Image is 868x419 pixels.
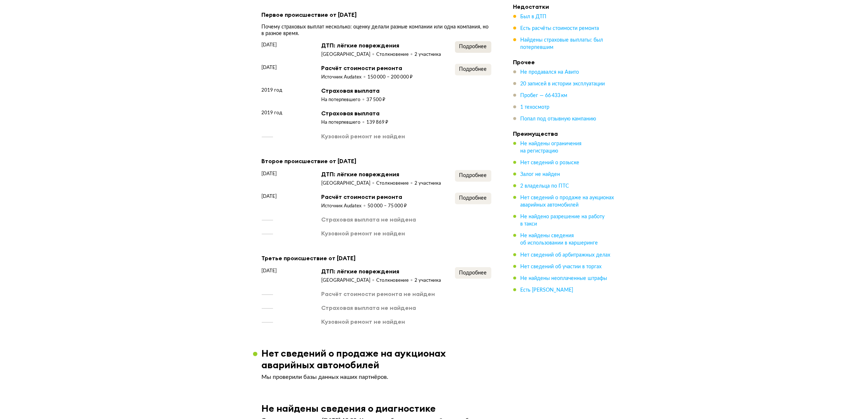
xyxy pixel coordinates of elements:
span: Был в ДТП [521,14,547,19]
h3: Не найдены сведения о диагностике [262,403,436,414]
div: Страховая выплата не найдена [322,215,416,223]
span: 20 записей в истории эксплуатации [521,81,605,87]
span: [DATE] [262,41,277,49]
div: 150 000 – 200 000 ₽ [368,74,413,81]
div: Столкновение [377,51,415,58]
span: Не найдены ограничения на регистрацию [521,141,582,154]
span: 2 владельца по ПТС [521,184,569,189]
div: Третье происшествие от [DATE] [262,253,491,263]
div: ДТП: лёгкие повреждения [322,41,441,49]
div: Столкновение [377,180,415,187]
span: Подробнее [459,196,487,201]
div: Страховая выплата [322,109,389,117]
div: 2 участника [415,51,441,58]
span: Пробег — 66 433 км [521,93,568,98]
div: Кузовной ремонт не найден [322,229,405,237]
div: Расчёт стоимости ремонта не найден [322,290,435,298]
h4: Недостатки [513,3,615,10]
span: [DATE] [262,64,277,71]
span: Нет сведений об участии в торгах [521,264,602,269]
span: Не найдены сведения об использовании в каршеринге [521,233,598,246]
span: [DATE] [262,267,277,274]
div: Почему страховых выплат несколько: оценку делали разные компании или одна компания, но в разное в... [262,24,491,37]
h4: Прочее [513,58,615,66]
button: Подробнее [455,64,491,76]
div: 37 500 ₽ [367,97,386,103]
span: Найдены страховые выплаты: был потерпевшим [521,38,603,50]
span: Подробнее [459,44,487,49]
div: Кузовной ремонт не найден [322,318,405,326]
button: Подробнее [455,267,491,279]
div: 2 участника [415,277,441,284]
div: На потерпевшего [322,97,367,103]
div: ДТП: лёгкие повреждения [322,267,441,275]
span: Нет сведений о продаже на аукционах аварийных автомобилей [521,195,614,208]
div: Страховая выплата [322,87,386,95]
div: Кузовной ремонт не найден [322,132,405,140]
div: [GEOGRAPHIC_DATA] [322,180,377,187]
div: [GEOGRAPHIC_DATA] [322,277,377,284]
span: Подробнее [459,173,487,178]
div: На потерпевшего [322,119,367,126]
span: Подробнее [459,67,487,72]
div: Страховая выплата не найдена [322,304,416,312]
span: Есть [PERSON_NAME] [521,287,573,292]
h4: Преимущества [513,130,615,137]
span: Залог не найден [521,172,560,177]
span: Не продавался на Авито [521,70,579,75]
h3: Нет сведений о продаже на аукционах аварийных автомобилей [262,347,500,370]
span: 2019 год [262,87,283,94]
button: Подробнее [455,41,491,53]
div: Столкновение [377,277,415,284]
span: Подробнее [459,270,487,276]
div: [GEOGRAPHIC_DATA] [322,51,377,58]
span: Нет сведений об арбитражных делах [521,252,611,257]
div: 139 869 ₽ [367,119,389,126]
div: Расчёт стоимости ремонта [322,64,413,72]
span: [DATE] [262,193,277,200]
div: Источник Audatex [322,203,368,209]
span: [DATE] [262,170,277,177]
div: Источник Audatex [322,74,368,81]
span: Есть расчёты стоимости ремонта [521,26,599,31]
button: Подробнее [455,170,491,182]
div: Первое происшествие от [DATE] [262,10,491,19]
div: 2 участника [415,180,441,187]
span: Нет сведений о розыске [521,160,580,165]
div: 50 000 – 75 000 ₽ [368,203,407,209]
span: Не найдено разрешение на работу в такси [521,214,605,227]
div: ДТП: лёгкие повреждения [322,170,441,178]
span: Не найдены неоплаченные штрафы [521,276,607,281]
span: 2019 год [262,109,283,116]
button: Подробнее [455,193,491,204]
span: Попал под отзывную кампанию [521,116,596,122]
p: Мы проверили базы данных наших партнёров. [262,373,491,381]
div: Второе происшествие от [DATE] [262,156,491,166]
div: Расчёт стоимости ремонта [322,193,407,201]
span: 1 техосмотр [521,105,550,110]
